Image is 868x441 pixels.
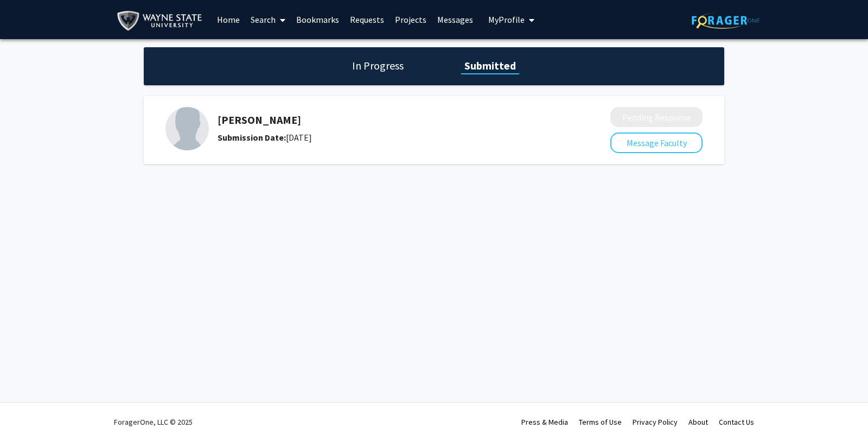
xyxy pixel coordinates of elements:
[692,12,759,29] img: ForagerOne Logo
[488,14,525,25] span: My Profile
[8,392,46,433] iframe: Chat
[344,1,390,39] a: Requests
[291,1,344,39] a: Bookmarks
[610,107,703,127] button: Pending Response
[461,58,519,73] h1: Submitted
[610,137,703,148] a: Message Faculty
[432,1,478,39] a: Messages
[633,417,678,427] a: Privacy Policy
[218,114,553,127] h5: [PERSON_NAME]
[349,58,407,73] h1: In Progress
[218,131,553,144] div: [DATE]
[165,107,209,150] img: Profile Picture
[579,417,622,427] a: Terms of Use
[114,403,193,441] div: ForagerOne, LLC © 2025
[390,1,432,39] a: Projects
[719,417,754,427] a: Contact Us
[218,132,286,143] b: Submission Date:
[117,9,207,33] img: Wayne State University Logo
[212,1,245,39] a: Home
[610,133,703,153] button: Message Faculty
[521,417,568,427] a: Press & Media
[245,1,291,39] a: Search
[688,417,708,427] a: About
